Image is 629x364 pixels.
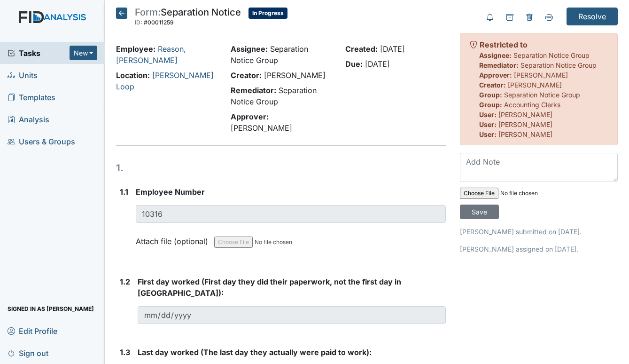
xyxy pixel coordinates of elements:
span: Accounting Clerks [504,101,560,109]
div: Separation Notice [135,8,241,28]
a: Tasks [8,47,70,59]
strong: User: [479,111,497,119]
strong: Employee: [116,44,155,54]
span: [PERSON_NAME] [231,123,292,133]
span: [PERSON_NAME] [514,71,568,79]
label: 1.2 [120,276,130,287]
strong: User: [479,120,497,128]
span: [DATE] [365,59,390,69]
span: Separation Notice Group [513,51,590,59]
strong: Remediator: [479,61,519,69]
strong: Group: [479,101,502,109]
span: Last day worked (The last day they actually were paid to work): [138,348,372,357]
span: In Progress [248,8,287,19]
strong: Restricted to [480,40,528,49]
strong: Remediator: [231,86,276,95]
h1: 1. [116,161,446,175]
label: 1.3 [120,347,130,358]
span: Edit Profile [8,324,57,338]
span: [PERSON_NAME] [264,71,326,80]
span: [PERSON_NAME] [498,130,552,138]
strong: Group: [479,91,502,99]
strong: Approver: [231,112,269,121]
span: Templates [8,90,55,104]
strong: Created: [345,44,378,54]
input: Resolve [567,8,618,25]
span: Signed in as [PERSON_NAME] [8,301,94,316]
span: Form: [135,7,161,18]
strong: User: [479,130,497,138]
label: 1.1 [120,186,128,198]
strong: Creator: [479,81,506,89]
strong: Location: [116,71,150,80]
span: First day worked (First day they did their paperwork, not the first day in [GEOGRAPHIC_DATA]): [138,277,401,298]
a: [PERSON_NAME] Loop [116,71,214,91]
strong: Due: [345,59,363,69]
span: Separation Notice Group [504,91,580,99]
span: [DATE] [380,44,405,54]
span: #00011259 [144,19,174,26]
span: Units [8,68,38,82]
span: [PERSON_NAME] [498,120,552,128]
span: Separation Notice Group [520,61,597,69]
span: Analysis [8,112,49,127]
strong: Assignee: [231,44,268,54]
strong: Assignee: [479,51,512,59]
p: [PERSON_NAME] assigned on [DATE]. [460,244,618,254]
label: Attach file (optional) [136,230,212,247]
span: Sign out [8,346,48,360]
span: Users & Groups [8,134,75,149]
span: [PERSON_NAME] [498,111,552,119]
p: [PERSON_NAME] submitted on [DATE]. [460,227,618,237]
span: ID: [135,19,142,26]
input: Save [460,205,499,219]
span: [PERSON_NAME] [508,81,562,89]
strong: Creator: [231,71,262,80]
span: Employee Number [136,187,205,197]
strong: Approver: [479,71,512,79]
button: New [70,46,98,60]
